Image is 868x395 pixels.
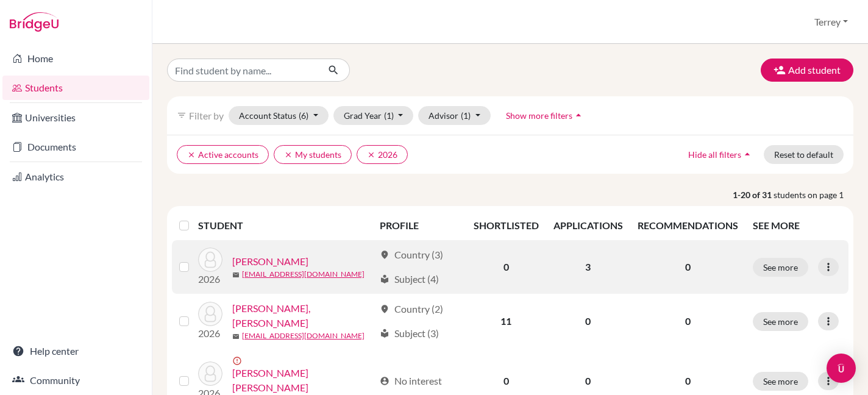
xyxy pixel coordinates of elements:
img: Baird, Fiona [198,247,222,272]
i: arrow_drop_up [741,148,753,160]
button: See more [753,372,808,391]
a: [EMAIL_ADDRESS][DOMAIN_NAME] [242,330,365,341]
span: Show more filters [506,110,572,121]
span: students on page 1 [774,188,853,201]
div: No interest [380,374,442,388]
a: Students [2,76,149,100]
span: error_outline [232,356,244,366]
th: STUDENT [198,211,372,240]
p: 2026 [198,326,222,341]
span: account_circle [380,376,390,386]
button: See more [753,258,808,277]
button: Hide all filtersarrow_drop_up [678,145,764,164]
button: Show more filtersarrow_drop_up [496,106,595,125]
p: 0 [638,314,738,329]
i: clear [284,151,293,159]
a: [PERSON_NAME], [PERSON_NAME] [232,301,374,330]
span: (1) [384,110,394,121]
button: Account Status(6) [229,106,329,125]
a: Universities [2,105,149,130]
input: Find student by name... [167,59,318,82]
th: SHORTLISTED [466,211,546,240]
span: location_on [380,250,390,260]
td: 11 [466,294,546,349]
a: [EMAIL_ADDRESS][DOMAIN_NAME] [242,269,365,280]
th: RECOMMENDATIONS [630,211,745,240]
i: arrow_drop_up [572,109,585,121]
p: 2026 [198,272,222,286]
span: Filter by [189,110,224,121]
span: local_library [380,329,390,338]
span: Hide all filters [688,149,741,160]
div: Country (2) [380,302,443,316]
span: mail [232,271,240,279]
div: Subject (3) [380,326,439,341]
button: clearMy students [274,145,352,164]
span: location_on [380,304,390,314]
button: See more [753,312,808,331]
a: Documents [2,135,149,159]
th: SEE MORE [745,211,848,240]
span: local_library [380,274,390,284]
a: Analytics [2,165,149,189]
div: Subject (4) [380,272,439,286]
button: Add student [761,59,853,82]
span: (6) [299,110,308,121]
p: 0 [638,260,738,274]
i: clear [187,151,196,159]
p: 0 [638,374,738,388]
button: clearActive accounts [177,145,269,164]
strong: 1-20 of 31 [733,188,774,201]
a: Community [2,368,149,393]
a: Home [2,46,149,71]
td: 0 [466,240,546,294]
i: clear [367,151,375,159]
button: Advisor(1) [418,106,491,125]
button: Reset to default [764,145,844,164]
th: PROFILE [372,211,466,240]
button: Grad Year(1) [333,106,414,125]
td: 3 [546,240,630,294]
a: [PERSON_NAME] [PERSON_NAME] [232,366,374,395]
span: (1) [461,110,471,121]
i: filter_list [177,110,187,120]
button: Terrey [809,10,853,34]
a: Help center [2,339,149,363]
div: Country (3) [380,247,443,262]
button: clear2026 [357,145,408,164]
img: Bridge-U [10,12,59,32]
span: mail [232,333,240,340]
img: Budworth, Campbell Leigh [198,302,222,326]
div: Open Intercom Messenger [827,354,856,383]
a: [PERSON_NAME] [232,254,308,269]
th: APPLICATIONS [546,211,630,240]
td: 0 [546,294,630,349]
img: Cheong, Aidan Chi Hoong [198,361,222,386]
